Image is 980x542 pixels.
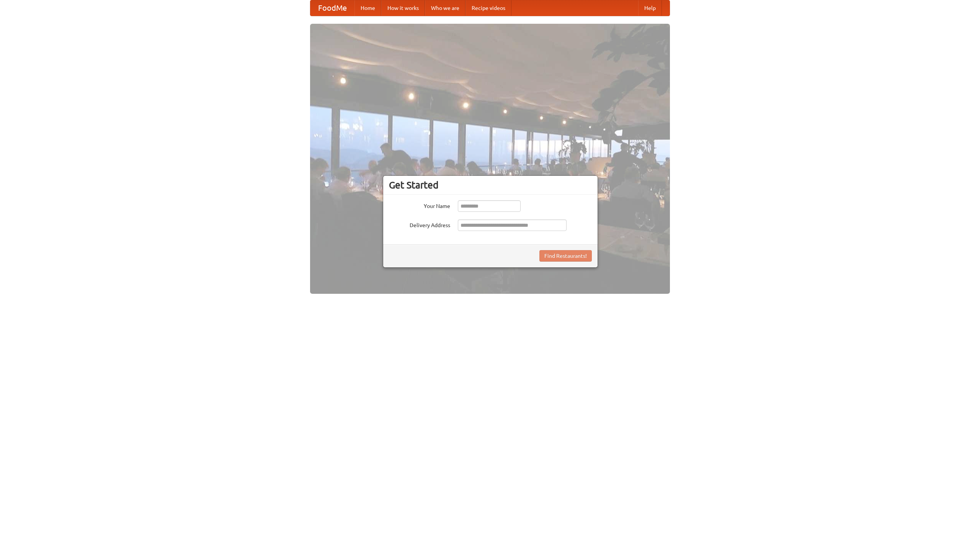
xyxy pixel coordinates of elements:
a: Recipe videos [465,0,511,16]
a: Home [354,0,381,16]
label: Delivery Address [389,219,450,229]
a: Help [638,0,662,16]
a: How it works [381,0,425,16]
a: FoodMe [310,0,354,16]
label: Your Name [389,200,450,210]
a: Who we are [425,0,465,16]
h3: Get Started [389,179,592,191]
button: Find Restaurants! [539,250,592,262]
